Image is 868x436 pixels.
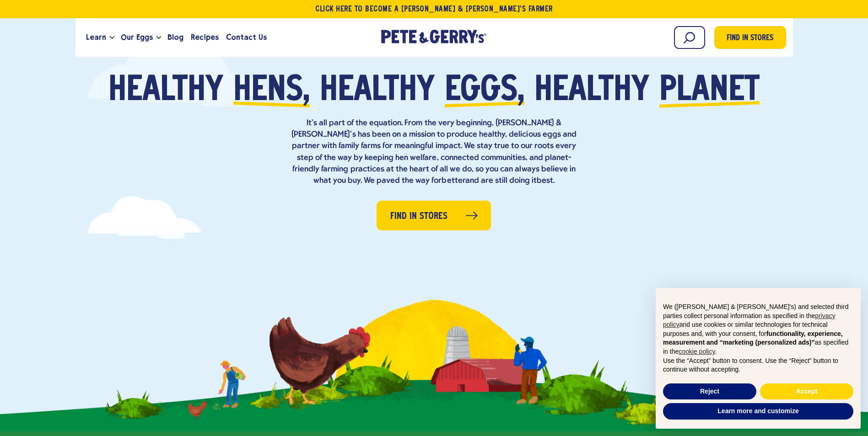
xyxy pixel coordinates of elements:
[226,32,267,43] span: Contact Us
[108,74,223,108] span: Healthy
[727,32,773,45] span: Find in Stores
[679,348,715,355] a: cookie policy
[82,25,110,50] a: Learn
[117,25,156,50] a: Our Eggs
[663,383,756,400] button: Reject
[377,201,491,230] a: Find in Stores
[760,383,853,400] button: Accept
[714,26,786,49] a: Find in Stores
[233,74,310,108] span: hens,
[663,303,853,356] p: We ([PERSON_NAME] & [PERSON_NAME]'s) and selected third parties collect personal information as s...
[445,74,524,108] span: eggs,
[659,74,760,108] span: planet
[534,74,649,108] span: healthy
[442,176,465,185] strong: better
[121,32,153,43] span: Our Eggs
[537,176,553,185] strong: best
[191,32,219,43] span: Recipes
[663,403,853,420] button: Learn more and customize
[86,32,106,43] span: Learn
[320,74,435,108] span: healthy
[674,26,705,49] input: Search
[156,36,161,39] button: Open the dropdown menu for Our Eggs
[663,356,853,374] p: Use the “Accept” button to consent. Use the “Reject” button to continue without accepting.
[167,32,183,43] span: Blog
[164,25,187,50] a: Blog
[288,117,581,186] p: It’s all part of the equation. From the very beginning, [PERSON_NAME] & [PERSON_NAME]’s has been ...
[222,25,270,50] a: Contact Us
[390,209,447,223] span: Find in Stores
[187,25,222,50] a: Recipes
[110,36,114,39] button: Open the dropdown menu for Learn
